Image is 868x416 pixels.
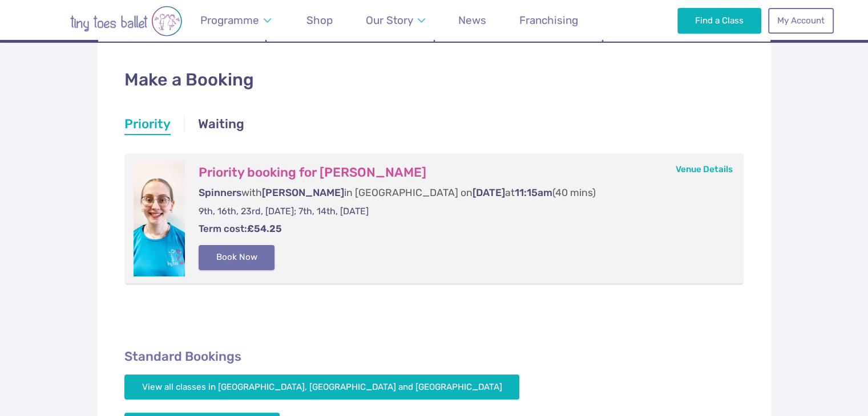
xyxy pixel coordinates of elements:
[473,187,505,198] span: [DATE]
[458,14,486,27] span: News
[124,68,744,92] h1: Make a Booking
[306,14,333,27] span: Shop
[199,205,721,218] p: 9th, 16th, 23rd, [DATE]; 7th, 14th, [DATE]
[676,164,733,174] a: Venue Details
[124,349,744,365] h2: Standard Bookings
[200,14,259,27] span: Programme
[199,222,721,236] p: Term cost:
[199,186,721,200] p: with in [GEOGRAPHIC_DATA] on at (40 mins)
[262,187,344,198] span: [PERSON_NAME]
[301,7,338,34] a: Shop
[247,223,282,234] strong: £54.25
[514,7,584,34] a: Franchising
[519,14,578,27] span: Franchising
[768,8,833,33] a: My Account
[366,14,413,27] span: Our Story
[199,187,241,198] span: Spinners
[677,8,761,33] a: Find a Class
[199,245,275,270] button: Book Now
[453,7,492,34] a: News
[515,187,552,198] span: 11:15am
[198,115,244,136] a: Waiting
[35,6,217,36] img: tiny toes ballet
[360,7,430,34] a: Our Story
[124,374,520,399] a: View all classes in [GEOGRAPHIC_DATA], [GEOGRAPHIC_DATA] and [GEOGRAPHIC_DATA]
[195,7,277,34] a: Programme
[199,165,721,181] h3: Priority booking for [PERSON_NAME]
